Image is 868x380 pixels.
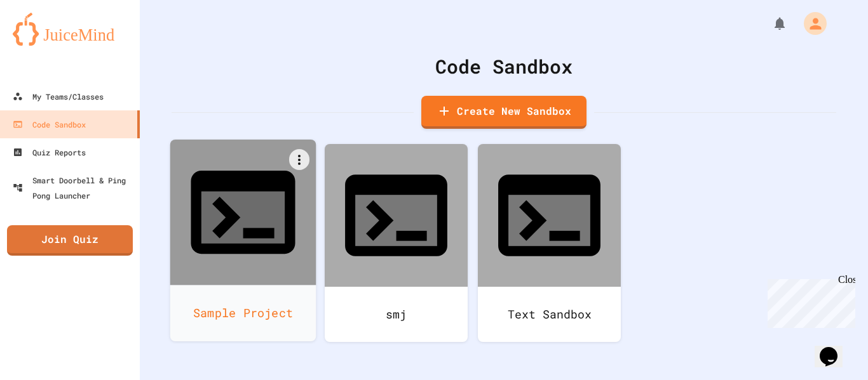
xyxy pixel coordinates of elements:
div: My Account [790,9,830,38]
div: Smart Doorbell & Ping Pong Launcher [13,173,135,203]
a: Sample Project [170,140,316,341]
a: smj [325,144,468,342]
a: Create New Sandbox [421,96,587,129]
iframe: chat widget [815,329,855,367]
div: Quiz Reports [13,145,86,160]
a: Join Quiz [7,225,133,256]
div: My Teams/Classes [13,89,104,104]
iframe: chat widget [763,274,855,328]
div: Chat with us now!Close [5,5,88,81]
div: Sample Project [170,285,316,341]
img: logo-orange.svg [13,13,127,46]
div: Code Sandbox [172,52,836,81]
div: Code Sandbox [13,117,86,132]
a: Text Sandbox [478,144,621,342]
div: My Notifications [749,13,790,34]
div: smj [325,287,468,342]
div: Text Sandbox [478,287,621,342]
